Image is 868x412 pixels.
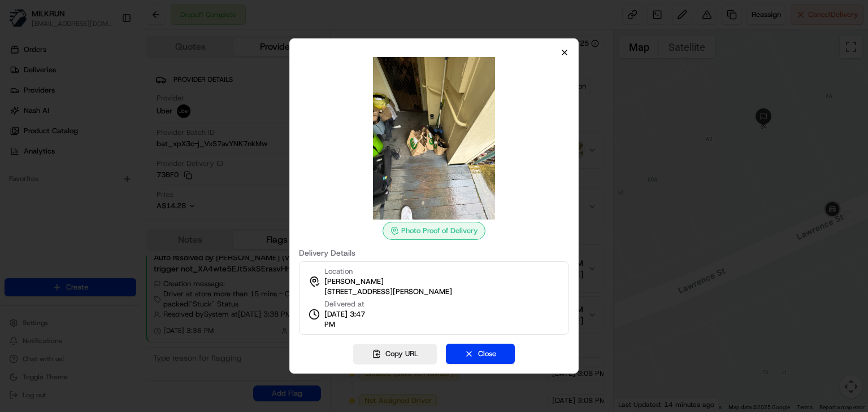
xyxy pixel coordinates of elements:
[353,57,515,220] img: photo_proof_of_delivery image
[446,344,515,364] button: Close
[324,309,376,330] span: [DATE] 3:47 PM
[383,222,485,240] div: Photo Proof of Delivery
[353,344,437,364] button: Copy URL
[299,249,569,257] label: Delivery Details
[324,299,376,309] span: Delivered at
[324,266,353,277] span: Location
[324,277,384,287] span: [PERSON_NAME]
[324,287,452,297] span: [STREET_ADDRESS][PERSON_NAME]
